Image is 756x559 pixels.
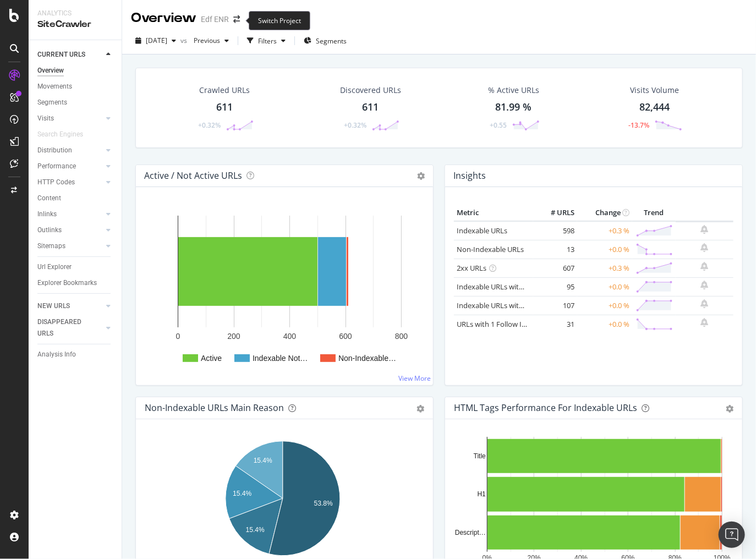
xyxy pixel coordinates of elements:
div: -13.7% [628,120,649,130]
a: URLs with 1 Follow Inlink [457,319,538,329]
i: Options [417,172,425,180]
td: 607 [533,259,577,277]
div: Segments [37,97,67,108]
a: Movements [37,81,114,92]
text: 15.4% [246,526,265,534]
a: Content [37,193,114,204]
div: +0.32% [198,120,221,130]
td: +0.0 % [577,240,632,259]
button: Segments [299,32,351,50]
text: 600 [339,332,352,341]
div: SiteCrawler [37,18,113,31]
a: Indexable URLs with Bad Description [457,300,577,310]
div: Url Explorer [37,261,72,273]
div: Crawled URLs [199,85,250,96]
div: Overview [131,9,196,28]
span: Segments [316,36,347,46]
a: Performance [37,161,103,172]
a: DISAPPEARED URLS [37,316,103,339]
button: Previous [189,32,233,50]
a: Search Engines [37,129,94,140]
a: Indexable URLs with Bad H1 [457,282,549,292]
text: 53.8% [314,500,333,507]
div: bell-plus [701,225,709,234]
a: Analysis Info [37,349,114,360]
th: Change [577,205,632,221]
text: 800 [395,332,408,341]
a: Url Explorer [37,261,114,273]
div: Outlinks [37,224,62,236]
text: Descript… [455,529,486,536]
text: 0 [176,332,180,341]
div: bell-plus [701,262,709,271]
text: Active [201,354,222,363]
span: Previous [189,36,220,45]
div: CURRENT URLS [37,49,85,61]
div: 611 [216,100,233,114]
div: % Active URLs [488,85,539,96]
a: Explorer Bookmarks [37,277,114,289]
th: # URLS [533,205,577,221]
svg: A chart. [145,205,425,376]
text: 15.4% [254,457,272,464]
div: bell-plus [701,243,709,252]
a: Distribution [37,145,103,156]
div: gear [726,405,733,413]
div: Overview [37,65,64,76]
div: Filters [258,36,277,46]
text: H1 [478,491,486,498]
a: Sitemaps [37,240,103,252]
div: bell-plus [701,318,709,327]
td: 95 [533,277,577,296]
div: bell-plus [701,281,709,289]
div: Content [37,193,61,204]
text: Non-Indexable… [338,354,396,363]
div: HTTP Codes [37,177,75,188]
td: +0.3 % [577,259,632,277]
div: Inlinks [37,209,57,220]
div: 81.99 % [496,100,532,114]
div: Movements [37,81,72,92]
th: Metric [454,205,533,221]
h4: Insights [453,168,486,183]
div: Analysis Info [37,349,76,360]
td: +0.0 % [577,277,632,296]
div: arrow-right-arrow-left [233,15,240,23]
a: Outlinks [37,224,103,236]
span: 2025 Aug. 11th [146,36,167,45]
a: Segments [37,97,114,108]
div: Switch Project [249,11,310,30]
button: Filters [243,32,290,50]
div: 82,444 [639,100,670,114]
div: +0.32% [344,120,366,130]
td: 13 [533,240,577,259]
button: [DATE] [131,32,180,50]
div: Explorer Bookmarks [37,277,97,289]
td: +0.0 % [577,315,632,333]
a: CURRENT URLS [37,49,103,61]
td: 107 [533,296,577,315]
a: NEW URLS [37,300,103,312]
div: Distribution [37,145,72,156]
text: 200 [227,332,240,341]
div: Performance [37,161,76,172]
text: 400 [283,332,297,341]
a: View More [398,374,431,383]
div: Visits [37,113,54,124]
td: 598 [533,221,577,240]
div: +0.55 [490,120,507,130]
a: 2xx URLs [457,263,486,273]
a: Inlinks [37,209,103,220]
div: Search Engines [37,129,83,140]
td: 31 [533,315,577,333]
h4: Active / Not Active URLs [144,168,242,183]
div: Sitemaps [37,240,65,252]
a: HTTP Codes [37,177,103,188]
div: DISAPPEARED URLS [37,316,93,339]
div: bell-plus [701,299,709,308]
a: Indexable URLs [457,226,507,235]
span: vs [180,36,189,45]
div: Edf ENR [201,14,229,25]
div: 611 [362,100,379,114]
text: 15.4% [233,490,251,497]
